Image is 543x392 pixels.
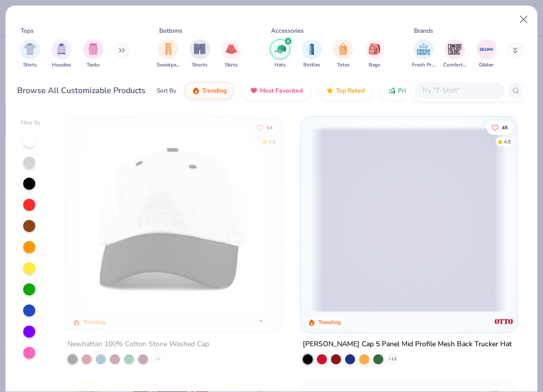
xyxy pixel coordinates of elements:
span: Bags [369,61,380,69]
span: Trending [202,87,227,95]
img: Skirts Image [226,43,237,55]
span: Gildan [479,61,494,69]
img: Hats Image [275,43,286,55]
button: Top Rated [318,82,372,99]
img: Comfort Colors Image [447,42,462,57]
div: filter for Hoodies [51,39,72,69]
button: filter button [83,39,103,69]
span: Shirts [23,61,37,69]
img: TopRated.gif [326,87,334,95]
button: filter button [221,39,241,69]
img: d77f1ec2-bb90-48d6-8f7f-dc067ae8652d [76,127,271,312]
div: filter for Hats [270,39,290,69]
img: Sweatpants Image [163,43,174,55]
button: filter button [365,39,385,69]
span: Bottles [303,61,320,69]
button: filter button [302,39,322,69]
img: Shirts Image [24,43,36,55]
button: filter button [333,39,353,69]
div: Newhattan 100% Cotton Stone Washed Cap [67,338,209,350]
span: Comfort Colors [443,61,466,69]
span: Hats [275,61,286,69]
button: filter button [51,39,72,69]
button: filter button [412,39,435,69]
img: trending.gif [192,87,200,95]
img: Bottles Image [306,43,317,55]
img: Shorts Image [194,43,206,55]
img: Tanks Image [88,43,99,55]
div: filter for Bottles [302,39,322,69]
img: Newhattan logo [258,310,279,331]
input: Try "T-Shirt" [421,85,498,96]
span: 48 [502,125,508,130]
button: Close [514,10,533,29]
div: Sort By [157,86,176,95]
button: filter button [157,39,180,69]
img: Fresh Prints Image [416,42,431,57]
span: Totes [337,61,350,69]
span: + 13 [388,356,396,362]
span: Sweatpants [157,61,180,69]
div: filter for Totes [333,39,353,69]
div: filter for Sweatpants [157,39,180,69]
button: Most Favorited [242,82,310,99]
button: filter button [190,39,210,69]
span: Skirts [225,61,238,69]
button: Trending [184,82,234,99]
button: Like [487,120,513,134]
button: filter button [20,39,40,69]
span: Shorts [192,61,208,69]
button: Like [251,120,278,134]
img: Hoodies Image [56,43,67,55]
div: filter for Comfort Colors [443,39,466,69]
div: Tops [21,26,34,35]
img: Gildan Image [479,42,494,57]
span: Tanks [87,61,100,69]
div: Browse All Customizable Products [17,85,146,97]
span: Price [398,87,413,95]
div: filter for Shorts [190,39,210,69]
span: Most Favorited [260,87,303,95]
div: filter for Gildan [477,39,497,69]
div: filter for Tanks [83,39,103,69]
div: Brands [414,26,433,35]
span: Hoodies [52,61,71,69]
button: Price [380,82,420,99]
div: [PERSON_NAME] Cap 5 Panel Mid Profile Mesh Back Trucker Hat [303,338,512,350]
div: filter for Bags [365,39,385,69]
img: Otto Cap logo [493,310,513,331]
span: 54 [266,125,273,130]
span: Fresh Prints [412,61,435,69]
div: filter for Fresh Prints [412,39,435,69]
div: Filter By [21,119,41,127]
div: Bottoms [159,26,182,35]
img: most_fav.gif [250,87,258,95]
div: filter for Shirts [20,39,40,69]
button: filter button [443,39,466,69]
button: filter button [270,39,290,69]
div: 5.0 [268,138,276,145]
span: Top Rated [336,87,365,95]
span: + 9 [155,356,160,362]
img: Totes Image [337,43,349,55]
img: Bags Image [369,43,380,55]
button: filter button [477,39,497,69]
div: 4.8 [504,138,511,145]
div: filter for Skirts [221,39,241,69]
div: Accessories [271,26,304,35]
